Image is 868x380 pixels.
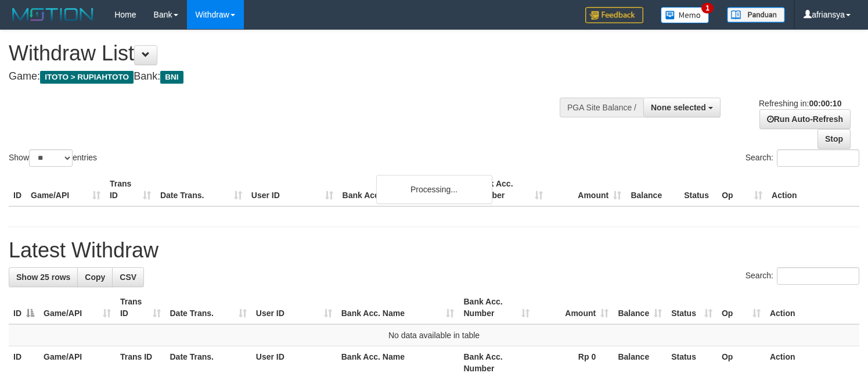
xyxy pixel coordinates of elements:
th: Bank Acc. Number: activate to sort column ascending [459,291,534,324]
th: Rp 0 [534,346,613,379]
h1: Withdraw List [9,42,567,65]
th: User ID [247,173,338,206]
th: Op: activate to sort column ascending [717,291,765,324]
h1: Latest Withdraw [9,239,859,262]
th: User ID: activate to sort column ascending [251,291,337,324]
th: Date Trans.: activate to sort column ascending [165,291,251,324]
input: Search: [777,149,859,167]
th: Trans ID: activate to sort column ascending [116,291,165,324]
th: User ID [251,346,337,379]
img: Feedback.jpg [585,7,643,23]
img: Button%20Memo.svg [661,7,709,23]
th: Bank Acc. Number [459,346,534,379]
div: Processing... [376,175,492,204]
span: CSV [120,273,136,282]
a: Show 25 rows [9,267,78,287]
span: ITOTO > RUPIAHTOTO [40,71,134,84]
a: Stop [817,129,851,149]
th: Trans ID [116,346,165,379]
th: Balance: activate to sort column ascending [613,291,667,324]
th: Status [679,173,717,206]
th: ID [9,173,26,206]
th: Action [767,173,859,206]
td: No data available in table [9,324,859,346]
img: MOTION_logo.png [9,6,97,23]
th: Date Trans. [156,173,247,206]
h4: Game: Bank: [9,71,567,83]
a: CSV [112,267,144,287]
th: Amount [548,173,626,206]
a: Run Auto-Refresh [759,109,851,129]
label: Show entries [9,149,97,167]
th: Action [765,346,859,379]
th: Status [667,346,717,379]
th: Game/API [39,346,116,379]
select: Showentries [29,149,73,167]
th: Bank Acc. Name [338,173,470,206]
input: Search: [777,267,859,285]
th: Bank Acc. Number [469,173,548,206]
th: ID: activate to sort column descending [9,291,39,324]
th: Balance [626,173,679,206]
span: Show 25 rows [16,273,70,282]
a: Copy [77,267,113,287]
th: Game/API: activate to sort column ascending [39,291,116,324]
th: Op [717,173,767,206]
span: BNI [160,71,183,84]
img: panduan.png [727,7,785,23]
th: ID [9,346,39,379]
strong: 00:00:10 [809,99,841,108]
div: PGA Site Balance / [560,98,643,117]
label: Search: [745,149,859,167]
button: None selected [643,98,721,117]
span: None selected [651,103,706,112]
th: Date Trans. [165,346,251,379]
span: Copy [85,273,105,282]
th: Balance [613,346,667,379]
th: Trans ID [105,173,156,206]
th: Status: activate to sort column ascending [667,291,717,324]
th: Game/API [26,173,105,206]
th: Amount: activate to sort column ascending [534,291,613,324]
span: Refreshing in: [759,99,841,108]
label: Search: [745,267,859,285]
th: Bank Acc. Name [337,346,459,379]
th: Op [717,346,765,379]
th: Action [765,291,859,324]
th: Bank Acc. Name: activate to sort column ascending [337,291,459,324]
span: 1 [701,3,714,13]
